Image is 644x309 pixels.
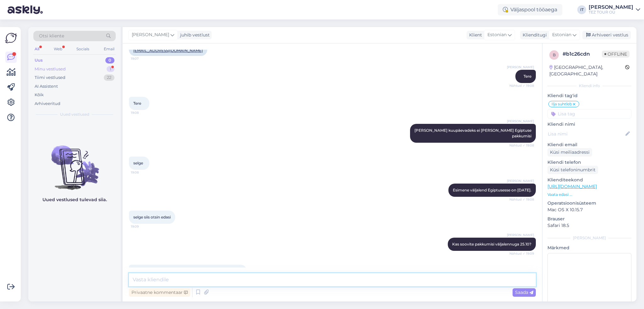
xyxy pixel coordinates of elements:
div: Küsi meiliaadressi [547,148,592,157]
div: 22 [104,74,114,81]
p: Safari 18.5 [547,222,631,229]
a: [URL][DOMAIN_NAME] [547,184,597,189]
div: Kliendi info [547,83,631,89]
div: Web [53,45,64,53]
div: [PERSON_NAME] [547,235,631,241]
span: Uued vestlused [60,112,89,117]
span: [PERSON_NAME] [507,119,534,124]
div: AI Assistent [35,83,58,90]
span: Nähtud ✓ 19:08 [509,143,534,148]
div: TEZ TOUR OÜ [589,10,633,15]
span: selge siis otsin edasi [133,215,171,219]
span: Otsi kliente [39,33,64,39]
span: [PERSON_NAME] kuupäevadeks ei [PERSON_NAME] Egiptuse pakkumisi [414,128,532,138]
span: Estonian [552,31,571,38]
span: Tere [133,101,141,106]
div: Privaatne kommentaar [129,288,190,297]
a: [EMAIL_ADDRESS][DOMAIN_NAME] [133,48,203,53]
div: # b1c26cdn [563,50,602,58]
div: Väljaspool tööaega [498,4,562,15]
span: Esimene väljalend Egiptusesse on [DATE]. [453,188,531,192]
span: [PERSON_NAME] [507,179,534,183]
span: 19:09 [131,224,154,229]
span: selge [133,161,143,165]
div: Tiimi vestlused [35,74,65,81]
span: 19:08 [131,110,154,115]
p: Uued vestlused tulevad siia. [42,196,107,203]
div: 0 [105,57,114,63]
p: Operatsioonisüsteem [547,200,631,207]
div: Uus [35,57,43,63]
span: [PERSON_NAME] [132,31,169,38]
span: Nähtud ✓ 19:09 [509,251,534,256]
p: Kliendi nimi [547,121,631,128]
p: Mac OS X 10.15.7 [547,207,631,213]
span: Tere [524,74,531,79]
span: Estonian [487,31,507,38]
p: Kliendi email [547,141,631,148]
span: Saada [515,290,533,295]
div: Arhiveeritud [35,101,60,107]
span: 19:08 [131,170,154,175]
span: b [553,52,556,57]
div: IT [577,5,586,14]
input: Lisa nimi [548,130,624,137]
span: 19:07 [131,56,154,61]
div: Küsi telefoninumbrit [547,166,598,174]
p: Kliendi telefon [547,159,631,166]
span: [PERSON_NAME] [507,65,534,69]
span: Nähtud ✓ 19:08 [509,83,534,88]
span: Offline [602,51,630,58]
input: Lisa tag [547,109,631,119]
img: No chats [28,134,121,191]
p: Brauser [547,216,631,222]
div: [GEOGRAPHIC_DATA], [GEOGRAPHIC_DATA] [549,64,625,77]
span: Kas soovite pakkumisi väljalennuga 25.10? [452,242,531,246]
div: Minu vestlused [35,66,66,72]
div: Arhiveeri vestlus [582,31,631,39]
span: Nähtud ✓ 19:08 [509,197,534,202]
img: Askly Logo [5,32,17,44]
div: juhib vestlust [178,32,210,38]
div: [PERSON_NAME] [589,5,633,10]
div: Email [103,45,116,53]
div: Klienditugi [520,32,547,38]
div: All [33,45,41,53]
p: Vaata edasi ... [547,192,631,197]
div: Socials [75,45,91,53]
div: 1 [107,66,114,72]
p: Klienditeekond [547,177,631,183]
a: [PERSON_NAME]TEZ TOUR OÜ [589,5,640,15]
p: Kliendi tag'id [547,92,631,99]
span: Ilja suhtleb [552,102,572,106]
p: Märkmed [547,245,631,251]
div: Klient [467,32,482,38]
span: [PERSON_NAME] [507,233,534,237]
div: Kõik [35,92,44,98]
